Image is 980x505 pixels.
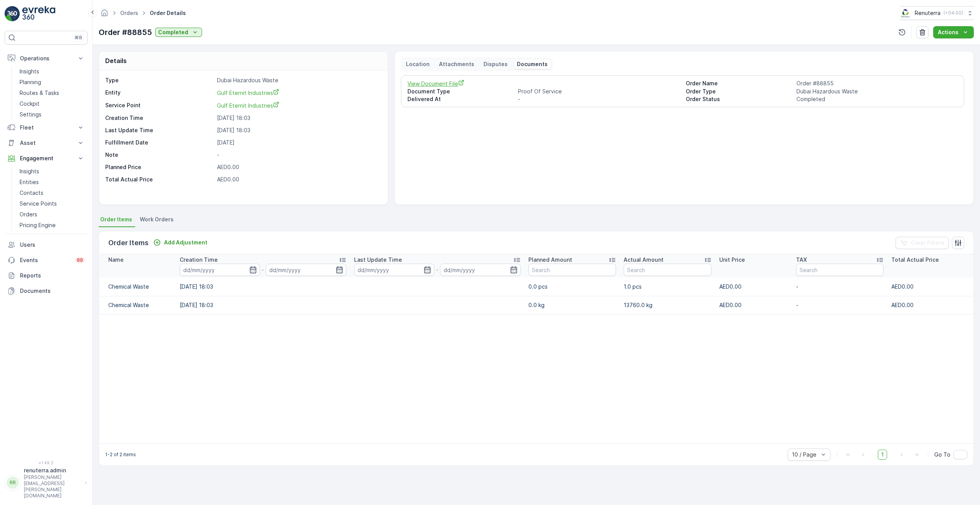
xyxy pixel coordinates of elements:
[217,139,380,146] p: [DATE]
[20,200,57,208] p: Service Points
[24,467,81,474] p: renuterra.admin
[105,89,214,97] p: Entity
[180,264,260,276] input: dd/mm/yyyy
[518,95,679,103] p: -
[796,88,958,95] p: Dubai Hazardous Waste
[483,60,508,68] p: Disputes
[407,80,679,88] a: View Document File
[934,451,950,458] span: Go To
[620,296,715,314] td: 13760.0 kg
[217,102,279,109] span: Gulf Eternit Industries
[24,474,81,499] p: [PERSON_NAME][EMAIL_ADDRESS][PERSON_NAME][DOMAIN_NAME]
[436,265,439,274] p: -
[796,256,807,264] p: TAX
[155,28,202,37] button: Completed
[5,135,88,151] button: Asset
[17,166,88,177] a: Insights
[518,88,679,95] p: Proof Of Service
[20,139,72,147] p: Asset
[105,56,127,65] p: Details
[406,60,430,68] p: Location
[440,264,520,276] input: dd/mm/yyyy
[20,124,72,131] p: Fleet
[354,264,434,276] input: dd/mm/yyyy
[17,77,88,88] a: Planning
[686,95,793,103] p: Order Status
[5,120,88,135] button: Fleet
[20,178,39,186] p: Entities
[891,256,939,264] p: Total Actual Price
[896,237,949,249] button: Clear Filters
[180,256,218,264] p: Creation Time
[17,198,88,209] a: Service Points
[439,60,474,68] p: Attachments
[217,126,380,134] p: [DATE] 18:03
[120,10,138,16] a: Orders
[77,257,83,263] p: 99
[878,450,887,460] span: 1
[17,66,88,77] a: Insights
[5,467,88,499] button: RRrenuterra.admin[PERSON_NAME][EMAIL_ADDRESS][PERSON_NAME][DOMAIN_NAME]
[5,268,88,283] a: Reports
[100,216,132,223] span: Order Items
[20,287,84,295] p: Documents
[20,68,39,75] p: Insights
[20,154,72,162] p: Engagement
[528,264,616,276] input: Search
[5,283,88,299] a: Documents
[176,296,350,314] td: [DATE] 18:03
[74,35,82,41] p: ⌘B
[5,252,88,268] a: Events99
[796,264,884,276] input: Search
[517,60,548,68] p: Documents
[17,98,88,109] a: Cockpit
[140,216,174,223] span: Work Orders
[5,51,88,66] button: Operations
[99,277,176,296] td: Chemical Waste
[100,12,109,18] a: Homepage
[796,95,958,103] p: Completed
[407,95,515,103] p: Delivered At
[99,296,176,314] td: Chemical Waste
[164,239,207,246] p: Add Adjustment
[20,211,37,218] p: Orders
[17,109,88,120] a: Settings
[150,238,210,247] button: Add Adjustment
[5,6,20,22] img: logo
[796,80,958,88] p: Order #88855
[20,89,59,97] p: Routes & Tasks
[105,139,214,146] p: Fulfillment Date
[792,296,887,314] td: -
[217,89,380,97] a: Gulf Eternit Industries
[944,10,963,16] p: ( +04:00 )
[900,9,912,17] img: Screenshot_2024-07-26_at_13.33.01.png
[217,114,380,122] p: [DATE] 18:03
[17,88,88,98] a: Routes & Tasks
[217,90,279,96] span: Gulf Eternit Industries
[108,256,124,264] p: Name
[624,264,711,276] input: Search
[17,177,88,188] a: Entities
[20,168,39,175] p: Insights
[217,176,239,183] span: AED0.00
[20,78,41,86] p: Planning
[217,101,380,110] a: Gulf Eternit Industries
[525,296,620,314] td: 0.0 kg
[105,126,214,134] p: Last Update Time
[407,88,515,95] p: Document Type
[17,220,88,231] a: Pricing Engine
[17,209,88,220] a: Orders
[176,277,350,296] td: [DATE] 18:03
[911,239,944,247] p: Clear Filters
[105,76,214,84] p: Type
[20,111,41,118] p: Settings
[105,151,214,159] p: Note
[7,477,19,489] div: RR
[5,151,88,166] button: Engagement
[105,101,214,110] p: Service Point
[99,27,152,38] p: Order #88855
[20,221,56,229] p: Pricing Engine
[105,114,214,122] p: Creation Time
[20,100,40,108] p: Cockpit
